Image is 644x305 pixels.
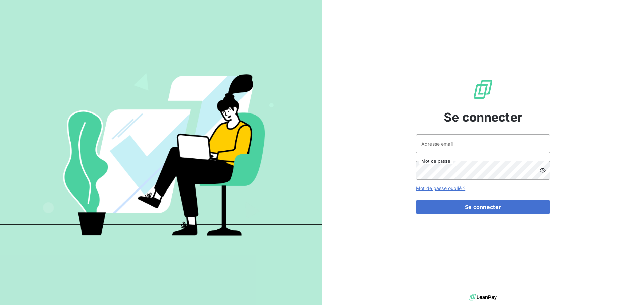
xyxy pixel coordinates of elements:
span: Se connecter [444,108,522,126]
input: placeholder [416,134,550,153]
img: Logo LeanPay [472,79,494,100]
button: Se connecter [416,200,550,214]
a: Mot de passe oublié ? [416,185,465,191]
img: logo [469,292,497,302]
